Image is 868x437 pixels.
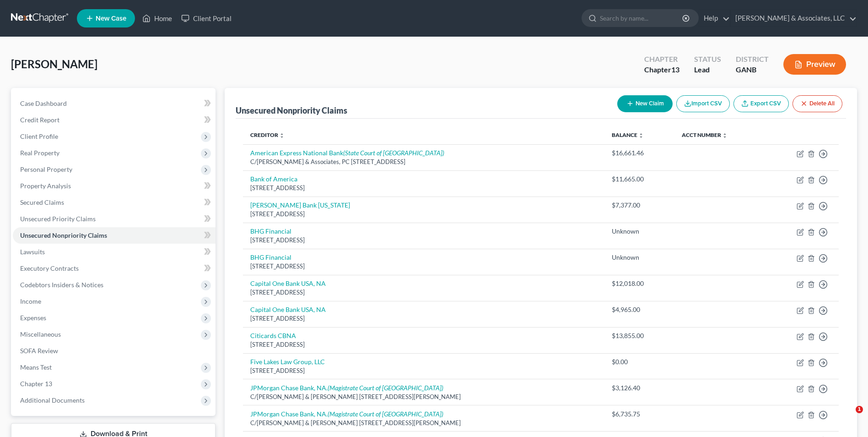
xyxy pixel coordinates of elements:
[20,347,58,355] span: SOFA Review
[20,231,107,239] span: Unsecured Nonpriority Claims
[731,10,857,27] a: [PERSON_NAME] & Associates, LLC
[736,54,769,65] div: District
[177,10,236,27] a: Client Portal
[250,158,597,166] div: C/[PERSON_NAME] & Associates, PC [STREET_ADDRESS]
[20,330,61,338] span: Miscellaneous
[11,57,97,71] span: [PERSON_NAME]
[612,148,667,158] div: $16,661.46
[250,288,597,297] div: [STREET_ADDRESS]
[279,133,285,138] i: unfold_more
[250,332,296,339] a: Citicards CBNA
[612,331,667,340] div: $13,855.00
[13,343,216,359] a: SOFA Review
[250,149,444,157] a: American Express National Bank(State Court of [GEOGRAPHIC_DATA])
[733,95,789,112] a: Export CSV
[783,54,846,75] button: Preview
[13,244,216,260] a: Lawsuits
[20,149,59,157] span: Real Property
[250,175,297,183] a: Bank of America
[13,260,216,277] a: Executory Contracts
[736,65,769,75] div: GANB
[96,15,126,22] span: New Case
[612,357,667,366] div: $0.00
[250,366,597,375] div: [STREET_ADDRESS]
[612,131,644,138] a: Balance unfold_more
[250,210,597,218] div: [STREET_ADDRESS]
[612,175,667,184] div: $11,665.00
[682,131,728,138] a: Acct Number unfold_more
[694,65,721,75] div: Lead
[612,410,667,419] div: $6,735.75
[250,262,597,271] div: [STREET_ADDRESS]
[250,253,291,261] a: BHG Financial
[250,227,291,235] a: BHG Financial
[694,54,721,65] div: Status
[250,314,597,323] div: [STREET_ADDRESS]
[343,149,444,157] i: (State Court of [GEOGRAPHIC_DATA])
[250,340,597,349] div: [STREET_ADDRESS]
[20,248,45,256] span: Lawsuits
[250,279,326,287] a: Capital One Bank USA, NA
[793,95,842,112] button: Delete All
[612,201,667,210] div: $7,377.00
[328,384,443,392] i: (Magistrate Court of [GEOGRAPHIC_DATA])
[20,396,85,404] span: Additional Documents
[250,358,325,366] a: Five Lakes Law Group, LLC
[20,297,41,305] span: Income
[699,10,730,27] a: Help
[722,133,728,138] i: unfold_more
[20,215,96,223] span: Unsecured Priority Claims
[612,253,667,262] div: Unknown
[250,131,285,138] a: Creditor unfold_more
[20,264,79,272] span: Executory Contracts
[250,419,597,427] div: C/[PERSON_NAME] & [PERSON_NAME] [STREET_ADDRESS][PERSON_NAME]
[20,380,52,388] span: Chapter 13
[20,198,64,206] span: Secured Claims
[20,165,72,173] span: Personal Property
[612,305,667,314] div: $4,965.00
[13,227,216,244] a: Unsecured Nonpriority Claims
[644,54,679,65] div: Chapter
[20,99,67,107] span: Case Dashboard
[13,112,216,128] a: Credit Report
[612,383,667,393] div: $3,126.40
[236,105,347,116] div: Unsecured Nonpriority Claims
[13,211,216,227] a: Unsecured Priority Claims
[676,95,730,112] button: Import CSV
[13,178,216,194] a: Property Analysis
[328,410,443,418] i: (Magistrate Court of [GEOGRAPHIC_DATA])
[617,95,673,112] button: New Claim
[837,406,859,428] iframe: Intercom live chat
[671,65,679,74] span: 13
[856,406,863,413] span: 1
[20,182,71,190] span: Property Analysis
[250,393,597,401] div: C/[PERSON_NAME] & [PERSON_NAME] [STREET_ADDRESS][PERSON_NAME]
[250,236,597,245] div: [STREET_ADDRESS]
[20,314,46,322] span: Expenses
[138,10,177,27] a: Home
[250,201,350,209] a: [PERSON_NAME] Bank [US_STATE]
[644,65,679,75] div: Chapter
[13,194,216,211] a: Secured Claims
[20,363,52,371] span: Means Test
[250,184,597,192] div: [STREET_ADDRESS]
[20,132,58,140] span: Client Profile
[250,384,443,392] a: JPMorgan Chase Bank, NA.(Magistrate Court of [GEOGRAPHIC_DATA])
[612,227,667,236] div: Unknown
[20,281,103,289] span: Codebtors Insiders & Notices
[638,133,644,138] i: unfold_more
[250,306,326,313] a: Capital One Bank USA, NA
[13,95,216,112] a: Case Dashboard
[20,116,59,124] span: Credit Report
[600,10,684,27] input: Search by name...
[250,410,443,418] a: JPMorgan Chase Bank, NA.(Magistrate Court of [GEOGRAPHIC_DATA])
[612,279,667,288] div: $12,018.00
